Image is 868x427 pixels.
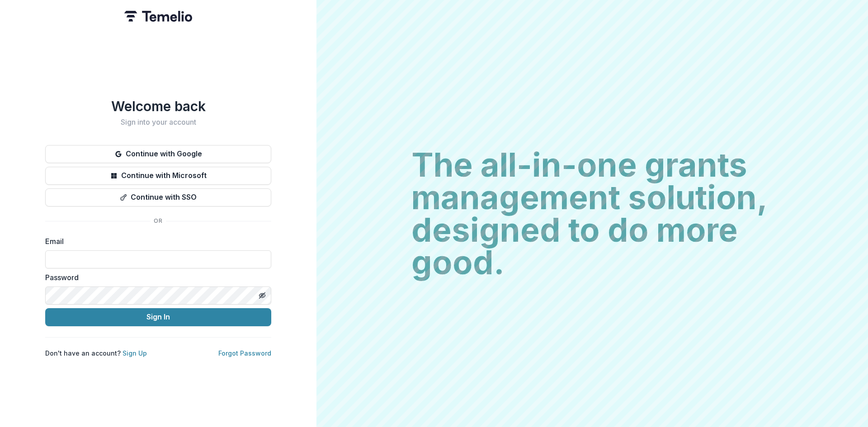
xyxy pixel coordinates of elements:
label: Email [45,236,266,247]
label: Password [45,272,266,283]
a: Forgot Password [218,349,271,357]
img: Temelio [124,11,192,22]
button: Continue with SSO [45,188,271,206]
button: Continue with Microsoft [45,167,271,185]
button: Continue with Google [45,145,271,163]
h1: Welcome back [45,98,271,114]
p: Don't have an account? [45,348,147,358]
a: Sign Up [123,349,147,357]
button: Sign In [45,308,271,326]
h2: Sign into your account [45,118,271,127]
button: Toggle password visibility [255,288,269,303]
